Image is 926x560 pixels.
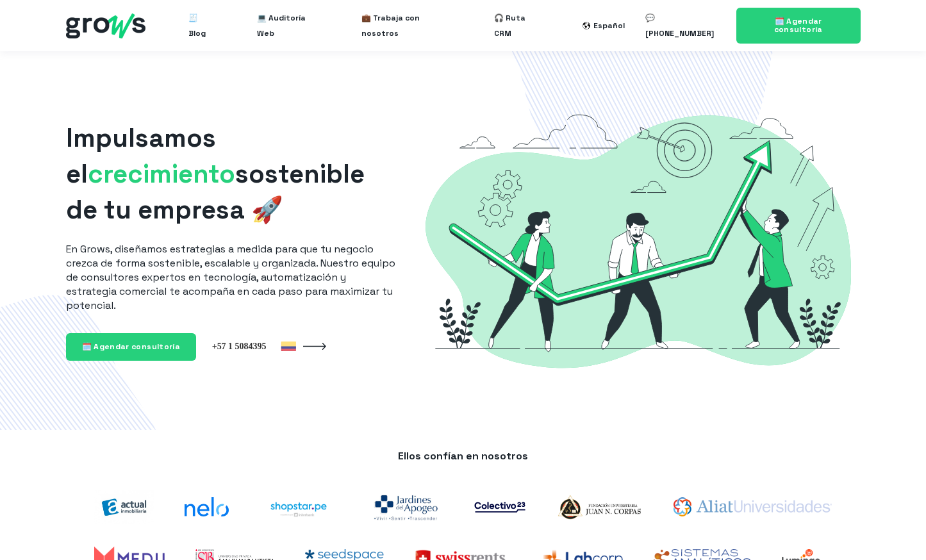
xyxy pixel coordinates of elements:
a: 🧾 Blog [188,5,215,46]
p: Ellos confían en nosotros [79,449,848,463]
img: Grows-Growth-Marketing-Hacking-Hubspot [416,92,861,389]
img: grows - hubspot [66,13,145,38]
img: nelo [185,497,229,516]
img: Colombia +57 1 5084395 [211,340,296,352]
a: 🗓️ Agendar consultoría [736,8,861,44]
img: jardines-del-apogeo [368,488,443,526]
a: 💬 [PHONE_NUMBER] [645,5,720,46]
span: crecimiento [88,158,235,190]
p: En Grows, diseñamos estrategias a medida para que tu negocio crezca de forma sostenible, escalabl... [66,242,395,313]
img: logo-Corpas [556,493,643,522]
span: 🗓️ Agendar consultoría [82,342,181,352]
img: aliat-universidades [674,497,832,516]
div: Español [593,18,625,33]
a: 💼 Trabaja con nosotros [361,5,453,46]
a: 🎧 Ruta CRM [494,5,542,46]
span: 🗓️ Agendar consultoría [774,16,823,35]
img: co23 [474,502,525,513]
img: actual-inmobiliaria [94,490,154,524]
h1: Impulsamos el sostenible de tu empresa 🚀 [66,120,395,228]
a: 💻 Auditoría Web [257,5,320,46]
a: 🗓️ Agendar consultoría [66,333,197,361]
img: shoptarpe [260,493,338,522]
